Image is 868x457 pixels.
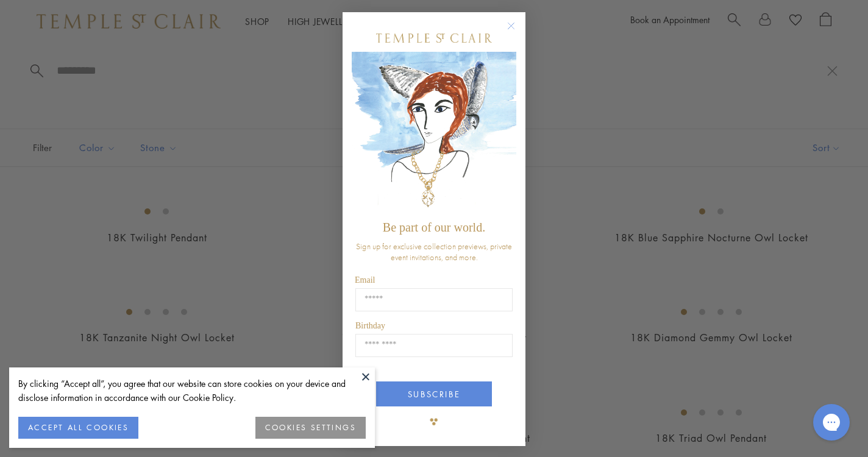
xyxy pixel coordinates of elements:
button: Close dialog [510,24,525,40]
input: Email [355,288,513,311]
span: Sign up for exclusive collection previews, private event invitations, and more. [356,241,512,263]
iframe: Gorgias live chat messenger [807,400,856,445]
span: Birthday [355,321,385,330]
img: Temple St. Clair [376,34,492,43]
button: SUBSCRIBE [376,381,492,406]
img: TSC [422,409,446,434]
button: ACCEPT ALL COOKIES [18,417,138,439]
span: Email [355,275,375,285]
img: c4a9eb12-d91a-4d4a-8ee0-386386f4f338.jpeg [352,52,516,214]
button: COOKIES SETTINGS [255,417,366,439]
span: Be part of our world. [383,221,485,234]
div: By clicking “Accept all”, you agree that our website can store cookies on your device and disclos... [18,377,366,405]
